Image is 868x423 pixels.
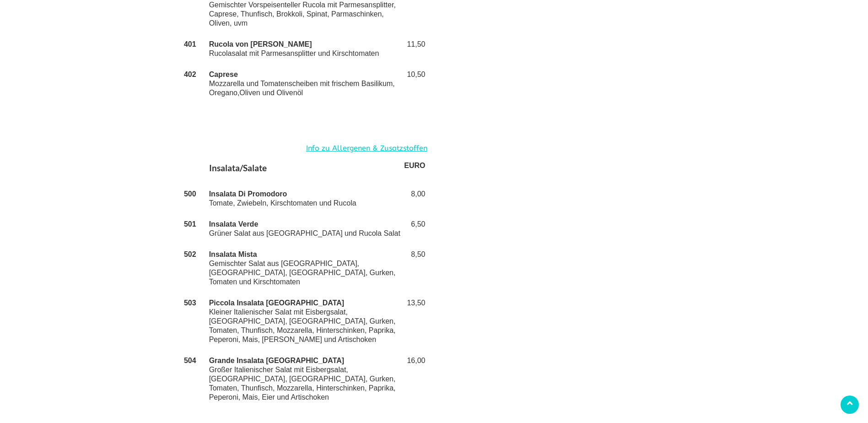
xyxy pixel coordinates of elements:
[184,70,196,78] strong: 402
[207,214,403,244] td: Grüner Salat aus [GEOGRAPHIC_DATA] und Rucola Salat
[402,350,427,408] td: 16,00
[184,220,196,228] strong: 501
[207,244,403,293] td: Gemischter Salat aus [GEOGRAPHIC_DATA], [GEOGRAPHIC_DATA], [GEOGRAPHIC_DATA], Gurken, Tomaten und...
[402,34,427,64] td: 11,50
[207,64,403,103] td: Mozzarella und Tomatenscheiben mit frischem Basilikum, Oregano,Oliven und Olivenöl
[184,250,196,258] strong: 502
[402,293,427,350] td: 13,50
[209,190,287,198] strong: Insalata Di Promodoro
[402,214,427,244] td: 6,50
[402,184,427,214] td: 8,00
[209,161,401,178] h4: Insalata/Salate
[402,244,427,293] td: 8,50
[209,70,238,78] strong: Caprese
[184,357,196,364] strong: 504
[184,299,196,307] strong: 503
[404,162,425,169] strong: EURO
[209,220,259,228] strong: Insalata Verde
[306,142,427,155] a: Info zu Allergenen & Zusatzstoffen
[184,40,196,48] strong: 401
[184,190,196,198] strong: 500
[209,299,344,307] strong: Piccola Insalata [GEOGRAPHIC_DATA]
[207,34,403,64] td: Rucolasalat mit Parmesansplitter und Kirschtomaten
[209,357,344,364] strong: Grande Insalata [GEOGRAPHIC_DATA]
[209,40,312,48] strong: Rucola von [PERSON_NAME]
[207,184,403,214] td: Tomate, Zwiebeln, Kirschtomaten und Rucola
[207,293,403,350] td: Kleiner Italienischer Salat mit Eisbergsalat, [GEOGRAPHIC_DATA], [GEOGRAPHIC_DATA], Gurken, Tomat...
[209,250,257,258] strong: Insalata Mista
[402,64,427,103] td: 10,50
[207,350,403,408] td: Großer Italienischer Salat mit Eisbergsalat, [GEOGRAPHIC_DATA], [GEOGRAPHIC_DATA], Gurken, Tomate...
